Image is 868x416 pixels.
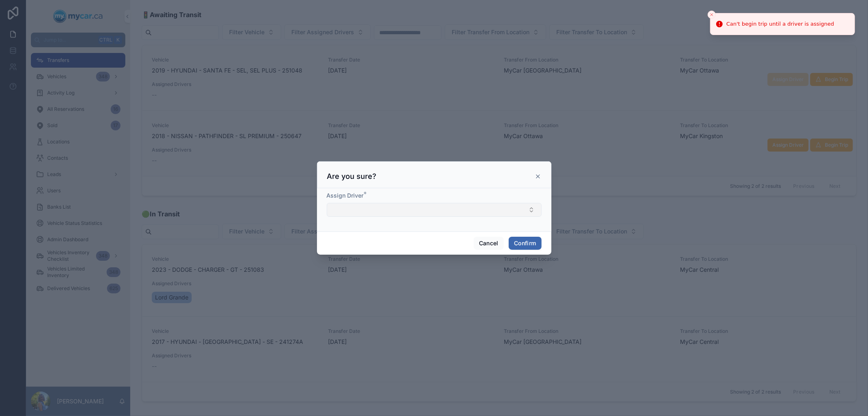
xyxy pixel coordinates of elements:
[708,11,716,19] button: Close toast
[327,172,377,181] h3: Are you sure?
[327,203,542,217] button: Select Button
[726,20,834,28] div: Can't begin trip until a driver is assigned
[509,237,541,250] button: Confirm
[474,237,504,250] button: Cancel
[327,192,364,199] span: Assign Driver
